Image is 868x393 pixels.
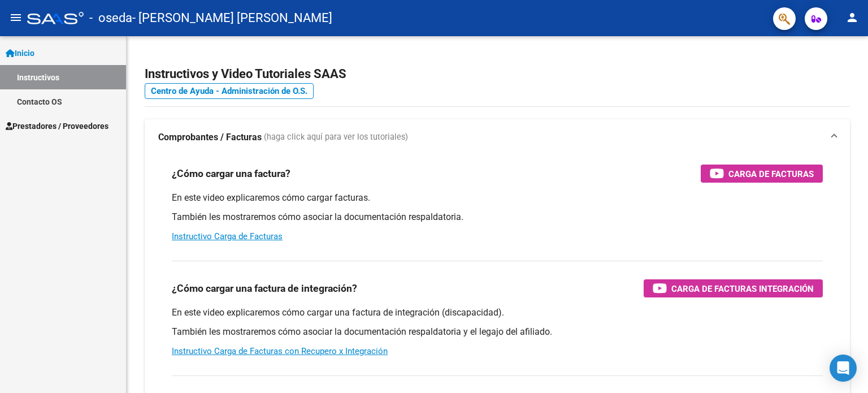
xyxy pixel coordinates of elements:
a: Centro de Ayuda - Administración de O.S. [145,83,314,99]
mat-expansion-panel-header: Comprobantes / Facturas (haga click aquí para ver los tutoriales) [145,119,850,156]
p: También les mostraremos cómo asociar la documentación respaldatoria y el legajo del afiliado. [172,326,823,338]
span: Carga de Facturas [728,167,814,181]
span: - [PERSON_NAME] [PERSON_NAME] [132,6,332,31]
p: En este video explicaremos cómo cargar facturas. [172,192,823,204]
a: Instructivo Carga de Facturas con Recupero x Integración [172,346,388,356]
p: También les mostraremos cómo asociar la documentación respaldatoria. [172,211,823,223]
span: Inicio [6,47,34,59]
h3: ¿Cómo cargar una factura? [172,166,290,182]
div: Open Intercom Messenger [830,355,857,382]
span: Carga de Facturas Integración [671,282,814,296]
span: - oseda [89,6,132,31]
span: (haga click aquí para ver los tutoriales) [264,131,408,144]
h3: ¿Cómo cargar una factura de integración? [172,280,357,296]
button: Carga de Facturas Integración [644,279,823,297]
mat-icon: person [845,11,859,24]
button: Carga de Facturas [701,165,823,183]
span: Prestadores / Proveedores [6,120,108,132]
strong: Comprobantes / Facturas [158,131,262,144]
mat-icon: menu [9,11,23,24]
p: En este video explicaremos cómo cargar una factura de integración (discapacidad). [172,306,823,319]
h2: Instructivos y Video Tutoriales SAAS [145,63,850,85]
a: Instructivo Carga de Facturas [172,231,283,241]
